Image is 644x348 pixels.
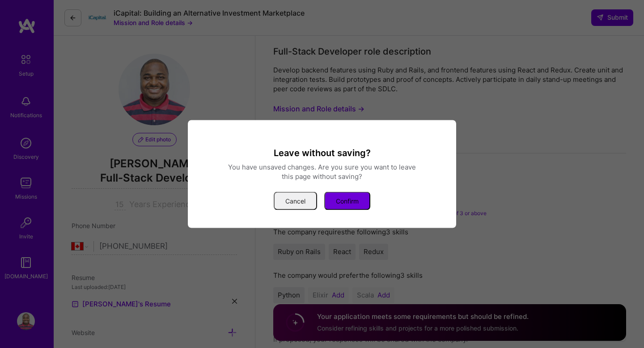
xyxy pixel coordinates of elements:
[274,192,317,210] button: Cancel
[199,172,445,181] div: this page without saving?
[199,147,445,159] h3: Leave without saving?
[199,162,445,172] div: You have unsaved changes. Are you sure you want to leave
[188,120,456,228] div: modal
[324,192,370,210] button: Confirm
